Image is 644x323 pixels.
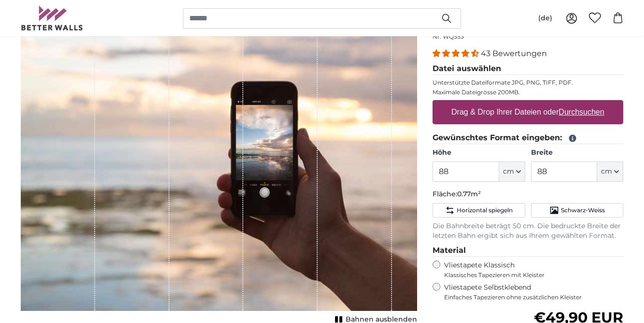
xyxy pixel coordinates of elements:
label: Drag & Drop Ihrer Dateien oder [448,103,608,122]
button: cm [499,161,525,182]
button: (de) [531,10,560,27]
label: Vliestapete Selbstklebend [444,283,623,301]
span: Klassisches Tapezieren mit Kleister [444,271,615,279]
legend: Datei auswählen [433,63,623,75]
span: Nr. WQ553 [433,33,464,40]
legend: Material [433,245,623,257]
u: Durchsuchen [559,108,604,116]
label: Breite [531,148,623,158]
span: cm [601,167,612,176]
span: Horizontal spiegeln [457,206,513,214]
p: Unterstützte Dateiformate JPG, PNG, TIFF, PDF. [433,79,623,87]
button: cm [597,161,623,182]
button: Schwarz-Weiss [531,203,623,218]
span: 0.77m² [457,190,481,198]
button: Horizontal spiegeln [433,203,525,218]
span: 43 Bewertungen [481,49,547,58]
span: 4.40 stars [433,49,481,58]
img: Betterwalls [21,6,84,30]
p: Fläche: [433,190,623,199]
legend: Gewünschtes Format eingeben: [433,132,623,144]
label: Höhe [433,148,525,158]
span: Schwarz-Weiss [561,206,605,214]
p: Die Bahnbreite beträgt 50 cm. Die bedruckte Breite der letzten Bahn ergibt sich aus Ihrem gewählt... [433,221,623,241]
span: cm [503,167,514,176]
span: Einfaches Tapezieren ohne zusätzlichen Kleister [444,294,623,301]
label: Vliestapete Klassisch [444,261,615,279]
p: Maximale Dateigrösse 200MB. [433,88,623,96]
